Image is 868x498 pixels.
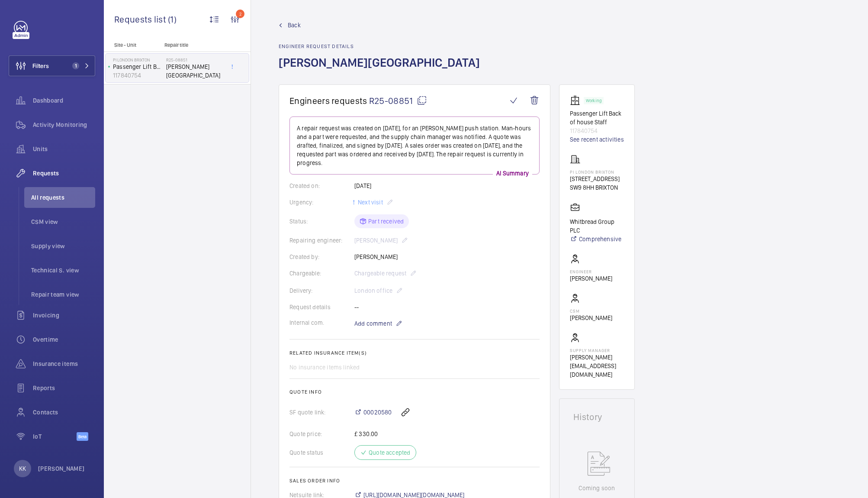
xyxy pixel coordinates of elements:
[77,432,88,441] span: Beta
[289,389,540,395] h2: Quote info
[579,484,615,492] p: Coming soon
[166,62,223,80] span: [PERSON_NAME][GEOGRAPHIC_DATA]
[33,169,95,178] span: Requests
[570,274,612,283] p: [PERSON_NAME]
[570,169,620,175] p: PI London Brixton
[289,95,367,106] span: Engineers requests
[279,55,485,84] h1: [PERSON_NAME][GEOGRAPHIC_DATA]
[38,464,85,473] p: [PERSON_NAME]
[31,242,95,250] span: Supply view
[354,319,392,328] span: Add comment
[104,42,161,48] p: Site - Unit
[33,384,95,392] span: Reports
[363,408,392,417] span: 00020580
[33,120,95,129] span: Activity Monitoring
[570,126,624,135] p: 117840754
[573,413,620,421] h1: History
[570,175,620,183] p: [STREET_ADDRESS]
[72,62,79,69] span: 1
[32,61,49,70] span: Filters
[113,62,163,71] p: Passenger Lift Back of house Staff
[164,42,222,48] p: Repair title
[289,350,540,356] h2: Related insurance item(s)
[570,235,624,243] a: Comprehensive
[19,464,26,473] p: KK
[570,217,624,235] p: Whitbread Group PLC
[570,353,624,379] p: [PERSON_NAME][EMAIL_ADDRESS][DOMAIN_NAME]
[570,109,624,126] p: Passenger Lift Back of house Staff
[288,21,301,29] span: Back
[297,124,532,167] p: A repair request was created on [DATE], for an [PERSON_NAME] push station. Man-hours and a part w...
[493,169,532,178] p: AI Summary
[33,311,95,320] span: Invoicing
[33,96,95,105] span: Dashboard
[33,359,95,368] span: Insurance items
[369,95,427,106] span: R25-08851
[113,71,163,80] p: 117840754
[570,314,612,322] p: [PERSON_NAME]
[31,217,95,226] span: CSM view
[33,432,77,441] span: IoT
[354,408,392,417] a: 00020580
[279,43,485,49] h2: Engineer request details
[113,57,163,62] p: PI London Brixton
[31,290,95,299] span: Repair team view
[570,348,624,353] p: Supply manager
[570,95,584,106] img: elevator.svg
[570,183,620,192] p: SW9 8HH BRIXTON
[570,269,612,274] p: Engineer
[31,193,95,202] span: All requests
[9,55,95,76] button: Filters1
[289,478,540,484] h2: Sales order info
[570,308,612,314] p: CSM
[570,135,624,144] a: See recent activities
[166,57,223,62] h2: R25-08851
[31,266,95,275] span: Technical S. view
[33,408,95,417] span: Contacts
[33,335,95,344] span: Overtime
[33,145,95,153] span: Units
[586,99,601,102] p: Working
[114,14,168,25] span: Requests list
